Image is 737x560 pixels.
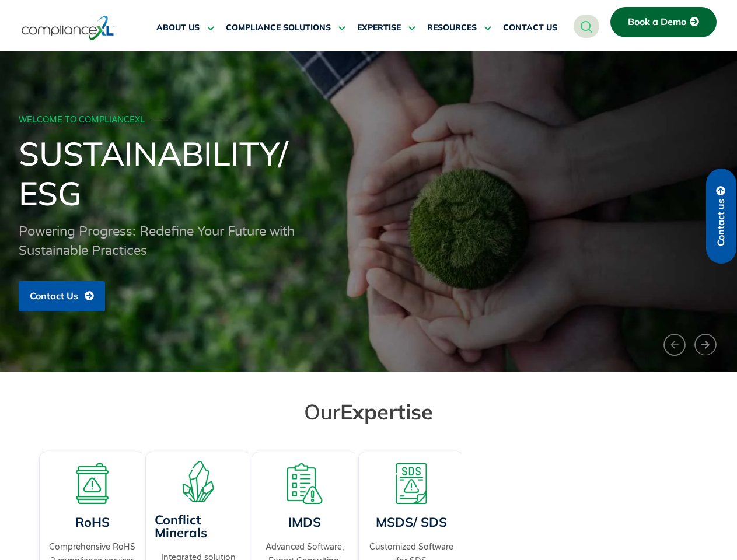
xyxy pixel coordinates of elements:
a: COMPLIANCE SOLUTIONS [226,14,345,42]
a: RoHS [75,514,109,530]
span: Powering Progress: Redefine Your Future with Sustainable Practices [19,224,295,258]
a: Conflict Minerals [155,512,207,541]
img: A list board with a warning [284,463,325,504]
a: Contact us [706,169,736,264]
span: COMPLIANCE SOLUTIONS [226,23,331,33]
a: MSDS/ SDS [376,514,447,530]
a: IMDS [288,514,321,530]
img: A board with a warning sign [72,463,113,504]
span: ABOUT US [156,23,200,33]
h1: Sustainability/ ESG [19,134,719,213]
a: Book a Demo [610,7,717,37]
span: CONTACT US [503,23,557,33]
span: Expertise [340,398,433,425]
span: Contact us [716,199,726,246]
div: WELCOME TO COMPLIANCEXL [19,116,715,125]
img: A warning board with SDS displaying [391,463,432,504]
a: EXPERTISE [357,14,415,42]
a: RESOURCES [427,14,491,42]
a: navsearch-button [574,15,599,38]
a: CONTACT US [503,14,557,42]
span: RESOURCES [427,23,477,33]
h2: Our [42,398,696,425]
span: ─── [153,115,171,125]
img: logo-one.svg [22,15,114,41]
span: EXPERTISE [357,23,401,33]
a: ABOUT US [156,14,214,42]
span: Contact Us [30,291,78,302]
a: Contact Us [19,281,105,311]
span: Book a Demo [628,17,686,27]
img: A representation of minerals [178,461,219,502]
